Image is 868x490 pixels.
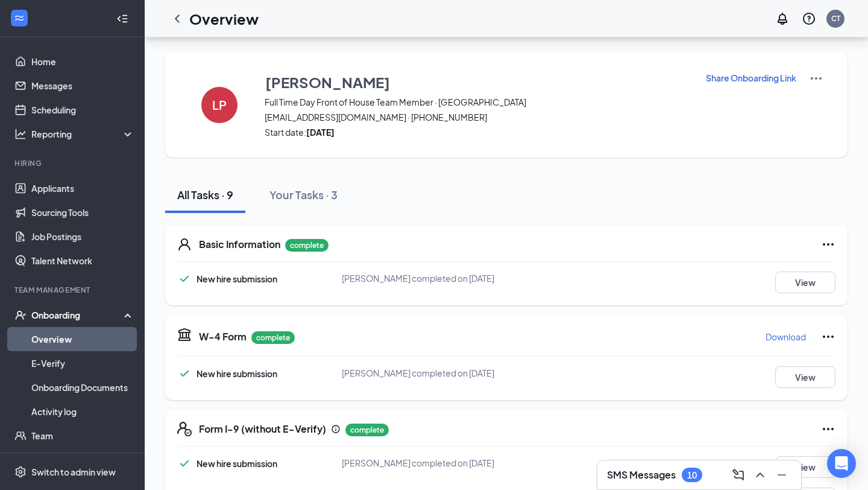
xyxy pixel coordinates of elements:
p: Download [766,331,806,343]
p: complete [345,424,389,436]
div: Onboarding [31,309,124,321]
div: 10 [687,470,697,480]
p: complete [285,239,329,252]
button: Download [765,327,807,346]
a: Team [31,424,134,448]
button: LP [189,71,250,138]
svg: Settings [14,466,27,478]
button: [PERSON_NAME] [265,71,690,93]
a: Messages [31,74,134,98]
div: All Tasks · 9 [177,187,233,202]
div: Reporting [31,128,135,140]
svg: Checkmark [177,272,192,286]
p: Share Onboarding Link [706,72,796,84]
div: Your Tasks · 3 [269,187,338,202]
div: Switch to admin view [31,466,116,478]
h3: [PERSON_NAME] [265,72,390,92]
a: E-Verify [31,351,134,375]
svg: Info [331,424,341,434]
svg: Checkmark [177,456,192,471]
a: Applicants [31,176,134,200]
button: ComposeMessage [729,465,748,485]
h3: SMS Messages [607,468,676,482]
button: Minimize [772,465,791,485]
h5: Form I-9 (without E-Verify) [199,422,326,436]
span: Start date: [265,126,690,138]
div: CT [831,13,840,24]
a: Job Postings [31,224,134,249]
svg: UserCheck [14,309,27,321]
svg: FormI9EVerifyIcon [177,422,192,436]
svg: Notifications [775,11,790,26]
svg: Analysis [14,128,27,140]
svg: Collapse [116,13,128,25]
a: DocumentsCrown [31,448,134,472]
a: Talent Network [31,249,134,273]
a: Sourcing Tools [31,200,134,224]
span: New hire submission [197,273,277,284]
button: View [775,366,835,388]
h5: Basic Information [199,238,280,251]
button: View [775,456,835,478]
h4: LP [212,101,227,109]
span: Full Time Day Front of House Team Member · [GEOGRAPHIC_DATA] [265,96,690,108]
svg: TaxGovernmentIcon [177,327,192,342]
svg: ComposeMessage [731,468,746,482]
div: Open Intercom Messenger [827,449,856,478]
button: Share Onboarding Link [705,71,797,84]
svg: Ellipses [821,422,835,436]
span: [PERSON_NAME] completed on [DATE] [342,273,494,284]
svg: Checkmark [177,366,192,381]
svg: ChevronLeft [170,11,184,26]
svg: QuestionInfo [802,11,816,26]
button: View [775,272,835,293]
div: Hiring [14,158,132,168]
h5: W-4 Form [199,330,247,343]
span: [PERSON_NAME] completed on [DATE] [342,367,494,378]
h1: Overview [189,8,259,29]
img: More Actions [809,71,823,86]
svg: Minimize [775,468,789,482]
a: Home [31,49,134,74]
button: ChevronUp [750,465,770,485]
span: [EMAIL_ADDRESS][DOMAIN_NAME] · [PHONE_NUMBER] [265,111,690,123]
a: Onboarding Documents [31,375,134,399]
svg: User [177,237,192,252]
strong: [DATE] [306,127,335,138]
svg: Ellipses [821,237,835,252]
a: Overview [31,327,134,351]
a: Scheduling [31,98,134,122]
span: New hire submission [197,368,277,379]
span: [PERSON_NAME] completed on [DATE] [342,457,494,468]
svg: Ellipses [821,329,835,344]
div: Team Management [14,285,132,295]
a: Activity log [31,399,134,424]
span: New hire submission [197,458,277,469]
p: complete [251,331,295,344]
svg: WorkstreamLogo [13,12,25,24]
svg: ChevronUp [753,468,767,482]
